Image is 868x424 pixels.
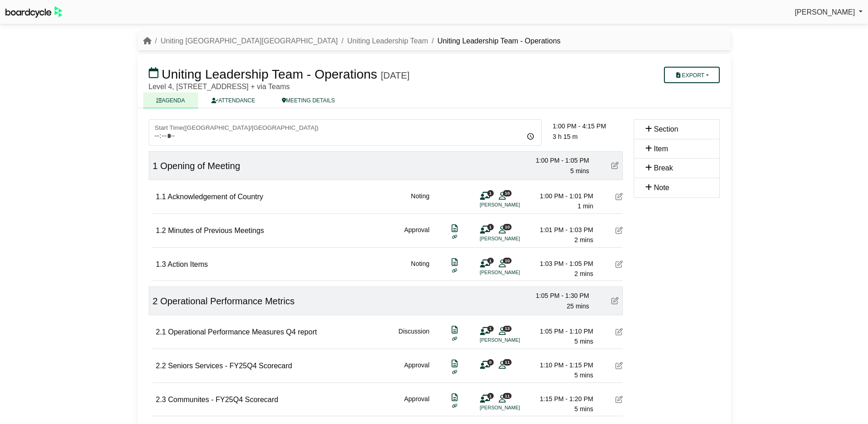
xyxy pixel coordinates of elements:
[168,396,278,403] span: Communites - FY25Q4 Scorecard
[347,37,428,45] a: Uniting Leadership Team
[529,394,593,404] div: 1:15 PM - 1:20 PM
[153,296,158,306] span: 2
[156,227,166,234] span: 1.2
[795,8,855,16] span: [PERSON_NAME]
[487,258,494,264] span: 1
[570,167,589,175] span: 5 mins
[487,190,494,196] span: 1
[149,83,290,90] span: Level 4, [STREET_ADDRESS] + via Teams
[503,258,512,264] span: 10
[553,121,623,131] div: 1:00 PM - 4:15 PM
[404,360,429,381] div: Approval
[428,35,561,47] li: Uniting Leadership Team - Operations
[654,125,678,133] span: Section
[198,92,268,108] a: ATTENDANCE
[269,92,348,108] a: MEETING DETAILS
[553,133,577,140] span: 3 h 15 m
[529,259,593,269] div: 1:03 PM - 1:05 PM
[574,405,593,413] span: 5 mins
[399,326,430,347] div: Discussion
[168,362,292,370] span: Seniors Services - FY25Q4 Scorecard
[162,67,377,81] span: Uniting Leadership Team - Operations
[381,70,410,81] div: [DATE]
[156,362,166,370] span: 2.2
[156,328,166,336] span: 2.1
[654,145,668,153] span: Item
[168,227,264,234] span: Minutes of Previous Meetings
[5,6,62,18] img: BoardcycleBlackGreen-aaafeed430059cb809a45853b8cf6d952af9d84e6e89e1f1685b34bfd5cb7d64.svg
[525,155,589,165] div: 1:00 PM - 1:05 PM
[487,393,494,399] span: 1
[487,224,494,230] span: 1
[156,260,166,268] span: 1.3
[529,360,593,370] div: 1:10 PM - 1:15 PM
[654,184,669,191] span: Note
[487,359,494,365] span: 0
[404,225,429,245] div: Approval
[503,224,512,230] span: 10
[503,359,512,365] span: 11
[480,336,549,344] li: [PERSON_NAME]
[480,404,549,412] li: [PERSON_NAME]
[654,164,673,172] span: Break
[529,225,593,235] div: 1:01 PM - 1:03 PM
[574,236,593,244] span: 2 mins
[574,270,593,277] span: 2 mins
[529,191,593,201] div: 1:00 PM - 1:01 PM
[160,161,240,171] span: Opening of Meeting
[480,235,549,243] li: [PERSON_NAME]
[411,191,429,212] div: Noting
[795,6,863,18] a: [PERSON_NAME]
[664,67,719,83] button: Export
[167,260,208,268] span: Action Items
[525,291,589,301] div: 1:05 PM - 1:30 PM
[574,338,593,345] span: 5 mins
[574,371,593,379] span: 5 mins
[480,269,549,276] li: [PERSON_NAME]
[503,393,512,399] span: 11
[167,193,263,201] span: Acknowledgement of Country
[529,326,593,336] div: 1:05 PM - 1:10 PM
[411,259,429,279] div: Noting
[487,326,494,332] span: 1
[480,201,549,209] li: [PERSON_NAME]
[156,396,166,403] span: 2.3
[566,302,589,310] span: 25 mins
[160,296,294,306] span: Operational Performance Metrics
[153,161,158,171] span: 1
[503,190,512,196] span: 10
[577,202,593,210] span: 1 min
[143,92,199,108] a: AGENDA
[143,35,561,47] nav: breadcrumb
[161,37,338,45] a: Uniting [GEOGRAPHIC_DATA][GEOGRAPHIC_DATA]
[503,326,512,332] span: 13
[404,394,429,414] div: Approval
[168,328,317,336] span: Operational Performance Measures Q4 report
[156,193,166,201] span: 1.1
